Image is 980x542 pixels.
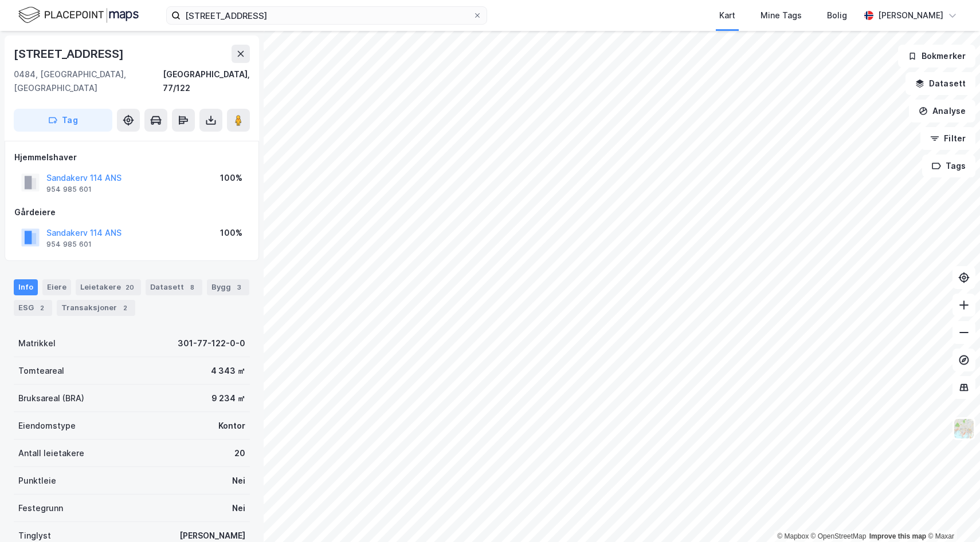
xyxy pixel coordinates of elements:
[18,337,56,350] div: Matrikkel
[76,279,141,295] div: Leietakere
[18,446,84,460] div: Antall leietakere
[123,282,136,293] div: 20
[14,205,249,219] div: Gårdeiere
[811,532,867,540] a: OpenStreetMap
[719,9,735,22] div: Kart
[178,337,245,350] div: 301-77-122-0-0
[218,419,245,433] div: Kontor
[909,100,975,122] button: Analyse
[211,391,245,405] div: 9 234 ㎡
[46,240,92,249] div: 954 985 601
[14,68,163,95] div: 0484, [GEOGRAPHIC_DATA], [GEOGRAPHIC_DATA]
[186,282,198,293] div: 8
[57,300,135,316] div: Transaksjoner
[18,391,84,405] div: Bruksareal (BRA)
[232,474,245,488] div: Nei
[827,9,847,22] div: Bolig
[14,45,126,63] div: [STREET_ADDRESS]
[923,487,980,542] div: Kontrollprogram for chat
[220,226,242,240] div: 100%
[36,302,48,314] div: 2
[905,72,975,95] button: Datasett
[18,501,63,515] div: Festegrunn
[920,127,975,150] button: Filter
[14,109,112,132] button: Tag
[42,279,71,295] div: Eiere
[953,418,975,440] img: Z
[207,279,249,295] div: Bygg
[18,364,64,378] div: Tomteareal
[163,68,250,95] div: [GEOGRAPHIC_DATA], 77/122
[234,446,245,460] div: 20
[777,532,809,540] a: Mapbox
[18,419,76,433] div: Eiendomstype
[232,501,245,515] div: Nei
[869,532,926,540] a: Improve this map
[18,474,56,488] div: Punktleie
[181,7,473,24] input: Søk på adresse, matrikkel, gårdeiere, leietakere eller personer
[211,364,245,378] div: 4 343 ㎡
[761,9,802,22] div: Mine Tags
[46,185,92,194] div: 954 985 601
[233,282,245,293] div: 3
[14,300,52,316] div: ESG
[18,5,139,25] img: logo.f888ab2527a4732fd821a326f86c7f29.svg
[119,302,131,314] div: 2
[922,155,975,177] button: Tags
[14,279,38,295] div: Info
[878,9,943,22] div: [PERSON_NAME]
[14,151,249,164] div: Hjemmelshaver
[146,279,202,295] div: Datasett
[898,45,975,68] button: Bokmerker
[220,171,242,185] div: 100%
[923,487,980,542] iframe: Chat Widget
